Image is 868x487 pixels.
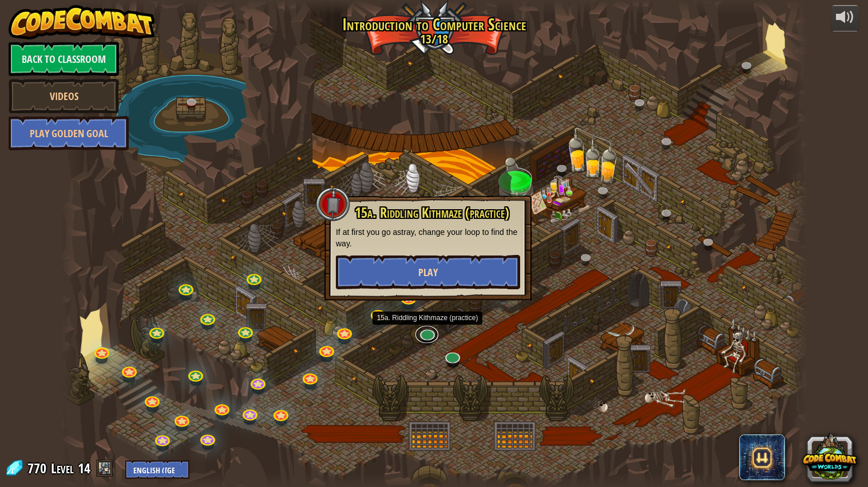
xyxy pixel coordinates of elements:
[27,459,50,477] span: 770
[9,42,119,76] a: Back to Classroom
[831,5,859,32] button: Adjust volume
[336,226,520,249] p: If at first you go astray, change your loop to find the way.
[51,459,74,478] span: Level
[355,203,509,222] span: 15a. Riddling Kithmaze (practice)
[9,5,155,39] img: CodeCombat - Learn how to code by playing a game
[9,79,119,113] a: Videos
[78,459,90,477] span: 14
[336,255,520,289] button: Play
[418,265,438,280] span: Play
[9,116,129,150] a: Play Golden Goal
